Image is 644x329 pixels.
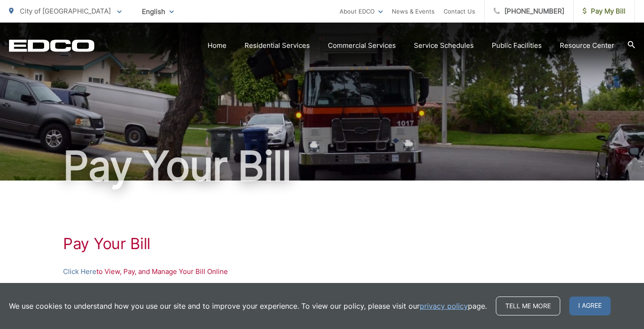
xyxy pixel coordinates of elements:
a: About EDCO [340,6,383,17]
a: privacy policy [420,301,468,311]
span: I agree [569,297,611,315]
p: to View, Pay, and Manage Your Bill Online [63,266,581,277]
a: Public Facilities [492,40,542,51]
a: News & Events [392,6,435,17]
h1: Pay Your Bill [9,144,635,189]
p: We use cookies to understand how you use our site and to improve your experience. To view our pol... [9,301,487,311]
span: English [135,4,181,19]
a: Contact Us [444,6,475,17]
a: Residential Services [245,40,310,51]
span: Pay My Bill [583,6,626,17]
a: Click Here [63,266,96,277]
h1: Pay Your Bill [63,235,581,253]
a: Home [208,40,227,51]
a: Service Schedules [414,40,474,51]
a: EDCD logo. Return to the homepage. [9,39,95,52]
a: Commercial Services [328,40,396,51]
span: City of [GEOGRAPHIC_DATA] [20,7,111,15]
a: Resource Center [560,40,614,51]
a: Tell me more [496,297,560,315]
